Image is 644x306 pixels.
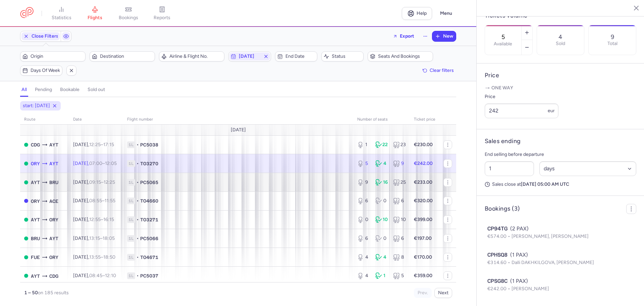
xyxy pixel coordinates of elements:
[393,254,406,261] div: 8
[443,34,453,39] span: New
[32,34,58,39] span: Close Filters
[31,216,40,223] span: AYT
[487,286,512,292] span: €242.00
[137,160,139,167] span: •
[31,141,40,148] span: CDG
[89,254,115,260] span: –
[49,216,58,223] span: ORY
[73,254,115,260] span: [DATE],
[487,260,512,265] span: €314.60
[239,54,260,59] span: [DATE]
[127,272,135,279] span: 1L
[73,217,114,222] span: [DATE],
[73,198,115,204] span: [DATE],
[485,161,534,176] input: ##
[485,137,521,145] h4: Sales ending
[414,161,433,166] strong: €242.00
[436,7,456,20] button: Menu
[485,72,636,79] h4: Price
[487,277,634,293] button: CPSG8C(1 PAX)€242.00[PERSON_NAME]
[558,34,562,40] p: 4
[494,41,512,47] label: Available
[414,217,432,222] strong: €399.00
[140,160,158,167] span: TO3270
[73,142,114,147] span: [DATE],
[89,179,101,185] time: 09:15
[414,254,432,260] strong: €170.00
[137,179,139,186] span: •
[137,141,139,148] span: •
[137,272,139,279] span: •
[140,141,158,148] span: PC5038
[89,161,117,166] span: –
[414,235,432,241] strong: €197.00
[145,6,179,21] a: reports
[105,161,117,166] time: 12:05
[103,254,115,260] time: 18:50
[434,288,452,298] button: Next
[607,41,618,46] p: Total
[89,217,114,222] span: –
[127,216,135,223] span: 1L
[400,34,414,39] span: Export
[49,254,58,261] span: ORY
[89,235,115,241] span: –
[512,233,589,239] span: [PERSON_NAME], [PERSON_NAME]
[393,235,406,242] div: 6
[73,273,116,278] span: [DATE],
[375,254,388,261] div: 4
[49,198,58,205] span: ACE
[140,216,158,223] span: TO3271
[88,15,102,21] span: flights
[137,216,139,223] span: •
[89,161,102,166] time: 07:00
[89,273,102,278] time: 08:45
[357,179,370,186] div: 9
[137,254,139,261] span: •
[485,205,520,213] h4: Bookings (3)
[487,225,634,233] div: (2 PAX)
[112,6,145,21] a: bookings
[127,141,135,148] span: 1L
[414,198,433,204] strong: €320.00
[140,235,158,242] span: PC5066
[393,272,406,279] div: 5
[89,254,101,260] time: 13:55
[49,272,58,280] span: CDG
[137,235,139,242] span: •
[402,7,432,20] a: Help
[357,141,370,148] div: 1
[393,141,406,148] div: 23
[414,273,432,278] strong: €359.00
[105,198,115,204] time: 11:55
[512,286,549,292] span: [PERSON_NAME]
[31,272,40,280] span: AYT
[357,216,370,223] div: 0
[140,254,158,261] span: TO4671
[127,198,135,204] span: 1L
[21,87,27,93] h4: all
[485,181,636,187] p: Sales close at
[119,15,138,21] span: bookings
[556,41,565,46] p: Sold
[420,65,456,76] button: Clear filters
[89,235,100,241] time: 13:15
[23,102,50,109] span: start: [DATE]
[31,198,40,205] span: ORY
[38,290,69,296] span: on 185 results
[127,254,135,261] span: 1L
[103,142,114,147] time: 17:15
[73,161,117,166] span: [DATE],
[52,15,71,21] span: statistics
[548,108,555,114] span: eur
[393,160,406,167] div: 9
[31,68,60,73] span: Days of week
[100,54,153,59] span: Destination
[90,51,155,61] button: Destination
[414,288,432,298] button: Prev.
[487,251,507,259] span: CPHSQ8
[123,115,353,125] th: Flight number
[512,260,594,265] span: Dalli DAKHKILGOVA, [PERSON_NAME]
[159,51,224,61] button: Airline & Flight No.
[20,31,61,41] button: Close Filters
